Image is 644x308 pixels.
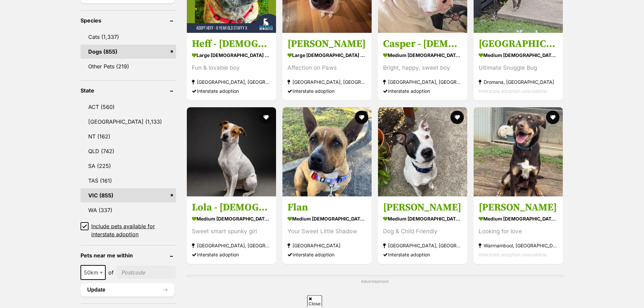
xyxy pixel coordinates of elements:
a: QLD (742) [80,144,176,158]
a: [GEOGRAPHIC_DATA] (1,133) [80,115,176,129]
strong: medium [DEMOGRAPHIC_DATA] Dog [287,214,367,224]
header: Species [80,17,176,23]
h3: Lola - [DEMOGRAPHIC_DATA] Cattle Dog X Staffy [192,201,271,214]
div: Fun & lovable boy [192,64,271,73]
strong: [GEOGRAPHIC_DATA], [GEOGRAPHIC_DATA] [383,241,462,250]
div: Your Sweet Little Shadow [287,227,367,236]
a: Include pets available for interstate adoption [80,222,176,238]
span: Interstate adoption unavailable [479,88,547,94]
span: Include pets available for interstate adoption [91,222,176,238]
div: Interstate adoption [192,250,271,259]
a: WA (337) [80,203,176,217]
a: Lola - [DEMOGRAPHIC_DATA] Cattle Dog X Staffy medium [DEMOGRAPHIC_DATA] Dog Sweet smart spunky gi... [187,196,276,264]
h3: Casper - [DEMOGRAPHIC_DATA] Staffy X [383,38,462,51]
span: Close [307,295,322,307]
strong: [GEOGRAPHIC_DATA], [GEOGRAPHIC_DATA] [287,78,367,87]
header: Pets near me within [80,252,176,258]
header: State [80,87,176,94]
a: [PERSON_NAME] medium [DEMOGRAPHIC_DATA] Dog Dog & Child Friendly [GEOGRAPHIC_DATA], [GEOGRAPHIC_D... [378,196,467,264]
img: Tim - Australian Kelpie Dog [474,107,563,196]
a: VIC (855) [80,188,176,202]
button: favourite [546,111,559,124]
strong: medium [DEMOGRAPHIC_DATA] Dog [383,214,462,224]
div: Sweet smart spunky girl [192,227,271,236]
img: Lola - 1 Year Old Cattle Dog X Staffy - Australian Cattle Dog [187,107,276,196]
a: Dogs (855) [80,45,176,59]
div: Looking for love [479,227,558,236]
strong: medium [DEMOGRAPHIC_DATA] Dog [479,51,558,60]
div: Interstate adoption [383,250,462,259]
strong: [GEOGRAPHIC_DATA] [287,241,367,250]
div: Interstate adoption [192,87,271,96]
a: [GEOGRAPHIC_DATA] medium [DEMOGRAPHIC_DATA] Dog Ultimate Snuggle Bug Dromana, [GEOGRAPHIC_DATA] I... [474,33,563,101]
strong: Warrnambool, [GEOGRAPHIC_DATA] [479,241,558,250]
strong: medium [DEMOGRAPHIC_DATA] Dog [192,214,271,224]
div: Ultimate Snuggle Bug [479,64,558,73]
input: postcode [116,266,176,279]
a: NT (162) [80,129,176,143]
div: Interstate adoption [287,87,367,96]
a: TAS (161) [80,174,176,188]
a: Flan medium [DEMOGRAPHIC_DATA] Dog Your Sweet Little Shadow [GEOGRAPHIC_DATA] Interstate adoption [282,196,372,264]
h3: Flan [287,201,367,214]
a: ACT (560) [80,100,176,114]
strong: [GEOGRAPHIC_DATA], [GEOGRAPHIC_DATA] [192,241,271,250]
strong: [GEOGRAPHIC_DATA], [GEOGRAPHIC_DATA] [383,78,462,87]
span: Interstate adoption unavailable [479,252,547,257]
button: Update [80,283,174,297]
div: Interstate adoption [383,87,462,96]
strong: medium [DEMOGRAPHIC_DATA] Dog [383,51,462,60]
a: SA (225) [80,159,176,173]
a: Heff - [DEMOGRAPHIC_DATA] Staffy X large [DEMOGRAPHIC_DATA] Dog Fun & lovable boy [GEOGRAPHIC_DAT... [187,33,276,101]
img: Flan - Staffordshire Bull Terrier Dog [282,107,372,196]
div: Dog & Child Friendly [383,227,462,236]
strong: [GEOGRAPHIC_DATA], [GEOGRAPHIC_DATA] [192,78,271,87]
strong: large [DEMOGRAPHIC_DATA] Dog [192,51,271,60]
a: [PERSON_NAME] medium [DEMOGRAPHIC_DATA] Dog Looking for love Warrnambool, [GEOGRAPHIC_DATA] Inter... [474,196,563,264]
button: favourite [259,111,273,124]
a: [PERSON_NAME] large [DEMOGRAPHIC_DATA] Dog Affection on Paws [GEOGRAPHIC_DATA], [GEOGRAPHIC_DATA]... [282,33,372,101]
strong: medium [DEMOGRAPHIC_DATA] Dog [479,214,558,224]
div: Affection on Paws [287,64,367,73]
h3: [PERSON_NAME] [479,201,558,214]
div: Bright, happy, sweet boy [383,64,462,73]
a: Other Pets (219) [80,59,176,73]
button: favourite [355,111,368,124]
h3: [PERSON_NAME] [383,201,462,214]
a: Casper - [DEMOGRAPHIC_DATA] Staffy X medium [DEMOGRAPHIC_DATA] Dog Bright, happy, sweet boy [GEOG... [378,33,467,101]
img: Frankie - Staffordshire Bull Terrier Dog [378,107,467,196]
span: 50km [81,268,105,277]
h3: [GEOGRAPHIC_DATA] [479,38,558,51]
a: Cats (1,337) [80,30,176,44]
button: favourite [450,111,464,124]
h3: [PERSON_NAME] [287,38,367,51]
span: 50km [80,265,106,280]
strong: Dromana, [GEOGRAPHIC_DATA] [479,78,558,87]
strong: large [DEMOGRAPHIC_DATA] Dog [287,51,367,60]
span: of [108,268,114,276]
h3: Heff - [DEMOGRAPHIC_DATA] Staffy X [192,38,271,51]
div: Interstate adoption [287,250,367,259]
